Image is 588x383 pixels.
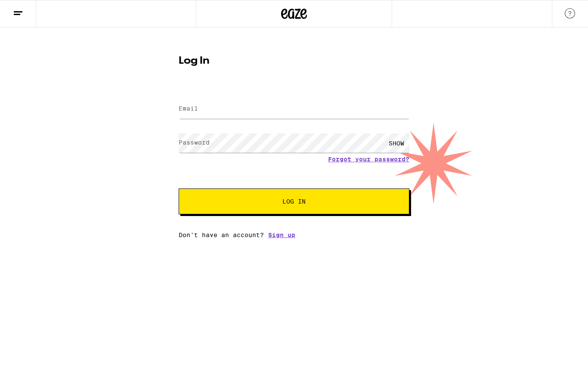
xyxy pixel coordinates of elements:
input: Email [179,99,409,119]
span: Log In [282,198,306,204]
div: SHOW [384,133,409,153]
label: Password [179,139,210,146]
h1: Log In [179,56,409,66]
a: Forgot your password? [328,156,409,163]
div: Don't have an account? [179,232,409,238]
label: Email [179,105,198,112]
button: Log In [179,188,409,214]
a: Sign up [268,232,295,238]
